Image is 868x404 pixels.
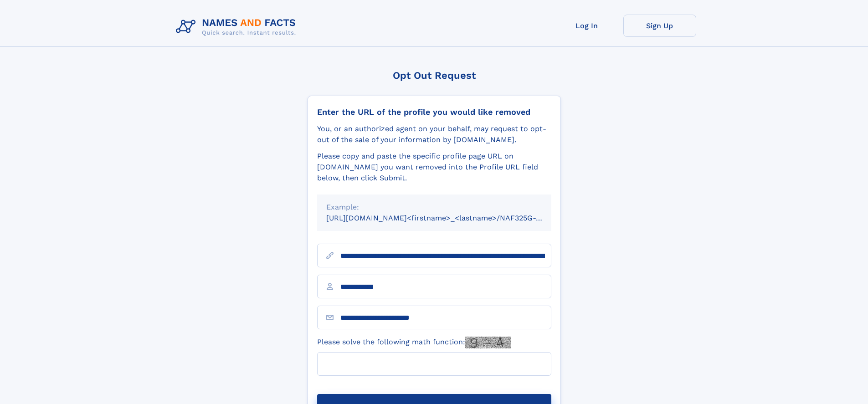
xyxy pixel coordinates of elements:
[317,107,551,117] div: Enter the URL of the profile you would like removed
[317,123,551,145] div: You, or an authorized agent on your behalf, may request to opt-out of the sale of your informatio...
[172,15,303,39] img: Logo Names and Facts
[317,337,511,348] label: Please solve the following math function:
[550,15,623,37] a: Log In
[326,202,542,213] div: Example:
[308,70,561,81] div: Opt Out Request
[326,214,569,222] small: [URL][DOMAIN_NAME]<firstname>_<lastname>/NAF325G-xxxxxxxx
[317,151,551,184] div: Please copy and paste the specific profile page URL on [DOMAIN_NAME] you want removed into the Pr...
[623,15,696,37] a: Sign Up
